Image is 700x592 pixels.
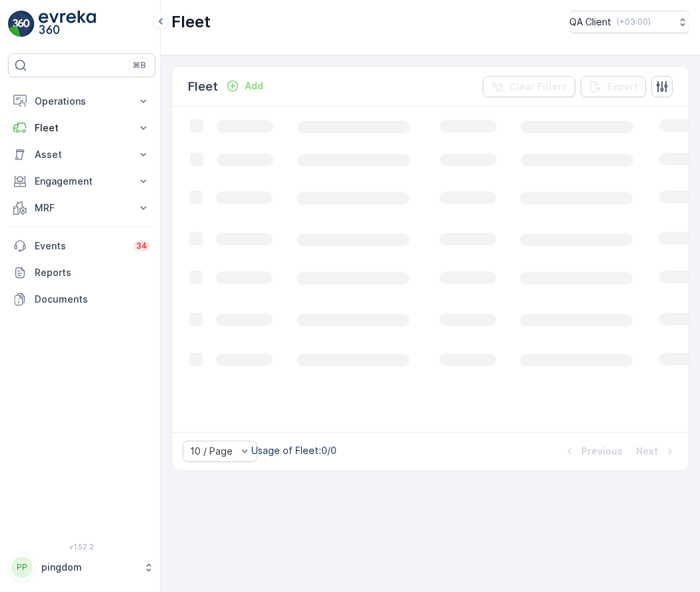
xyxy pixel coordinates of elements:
[171,11,211,33] p: Fleet
[607,80,638,93] p: Export
[569,11,689,33] button: QA Client(+03:00)
[636,445,658,458] p: Next
[8,286,155,313] a: Documents
[35,175,129,188] p: Engagement
[8,553,155,581] button: PPpingdom
[483,76,575,97] button: Clear Filters
[8,11,35,37] img: logo
[35,266,150,279] p: Reports
[35,95,129,108] p: Operations
[35,148,129,161] p: Asset
[509,80,567,93] p: Clear Filters
[8,543,155,551] span: v 1.52.2
[8,195,155,221] button: MRF
[35,239,125,253] p: Events
[8,115,155,141] button: Fleet
[8,88,155,115] button: Operations
[251,444,337,457] p: Usage of Fleet : 0/0
[581,445,623,458] p: Previous
[35,293,150,306] p: Documents
[41,561,137,574] p: pingdom
[561,443,624,459] button: Previous
[617,17,651,27] p: ( +03:00 )
[569,15,611,29] p: QA Client
[8,259,155,286] a: Reports
[245,79,263,93] p: Add
[11,557,33,578] div: PP
[635,443,678,459] button: Next
[221,78,269,94] button: Add
[8,168,155,195] button: Engagement
[35,201,129,215] p: MRF
[35,121,129,135] p: Fleet
[136,241,147,251] p: 34
[133,60,146,71] p: ⌘B
[8,233,155,259] a: Events34
[39,11,96,37] img: logo_light-DOdMpM7g.png
[8,141,155,168] button: Asset
[581,76,646,97] button: Export
[188,77,218,96] p: Fleet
